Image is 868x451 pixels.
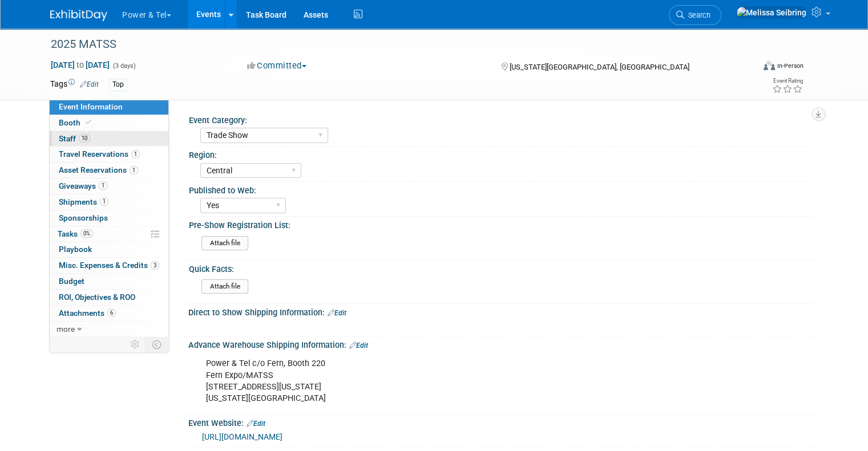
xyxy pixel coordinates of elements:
a: ROI, Objectives & ROO [50,290,168,305]
a: Playbook [50,242,168,257]
div: Quick Facts: [189,261,813,275]
span: Attachments [59,308,116,318]
div: Pre-Show Registration List: [189,217,813,231]
a: Edit [80,80,99,88]
span: ROI, Objectives & ROO [59,292,135,302]
span: Misc. Expenses & Credits [59,261,159,270]
a: Search [669,5,721,25]
div: Advance Warehouse Shipping Information: [188,336,818,351]
span: 1 [100,197,108,206]
span: Event Information [59,102,123,111]
span: 10 [79,134,90,143]
img: Melissa Seibring [736,6,807,19]
div: Event Format [692,59,804,76]
span: Playbook [59,245,92,254]
a: Event Information [50,99,168,115]
td: Toggle Event Tabs [146,337,169,352]
div: Published to Web: [189,182,813,196]
a: Sponsorships [50,210,168,226]
a: Edit [349,342,368,350]
a: Misc. Expenses & Credits3 [50,258,168,273]
span: Budget [59,277,84,286]
span: Travel Reservations [59,149,140,159]
span: more [56,324,75,334]
a: Travel Reservations1 [50,147,168,162]
span: 0% [80,229,93,238]
a: Shipments1 [50,194,168,210]
span: Booth [59,118,94,127]
img: ExhibitDay [50,10,107,21]
div: Power & Tel c/o Fern, Booth 220 Fern Expo/MATSS [STREET_ADDRESS][US_STATE] [US_STATE][GEOGRAPHIC_... [198,352,696,409]
div: Direct to Show Shipping Information: [188,304,818,319]
span: Sponsorships [59,213,108,222]
a: Giveaways1 [50,178,168,194]
span: 1 [130,166,138,174]
span: [DATE] [DATE] [50,60,110,70]
div: Top [109,79,127,91]
a: Booth [50,115,168,131]
span: Asset Reservations [59,165,138,174]
span: Staff [59,134,90,143]
span: Search [684,11,710,19]
a: Asset Reservations1 [50,162,168,178]
div: Event Website: [188,415,818,429]
span: to [75,60,86,70]
span: [US_STATE][GEOGRAPHIC_DATA], [GEOGRAPHIC_DATA] [510,63,689,71]
div: In-Person [777,62,804,70]
span: 6 [107,308,116,317]
div: Region: [189,147,813,161]
i: Booth reservation complete [86,119,91,125]
a: Staff10 [50,131,168,147]
a: Budget [50,274,168,289]
div: Event Category: [189,112,813,126]
a: Tasks0% [50,226,168,242]
span: Shipments [59,197,108,206]
a: [URL][DOMAIN_NAME] [202,432,282,441]
img: Format-Inperson.png [764,61,775,70]
div: 2025 MATSS [47,34,740,55]
a: more [50,322,168,337]
span: Tasks [58,229,93,238]
span: 1 [99,181,107,190]
button: Committed [243,60,311,72]
span: 3 [151,261,159,270]
td: Tags [50,78,99,91]
td: Personalize Event Tab Strip [126,337,146,352]
a: Attachments6 [50,306,168,321]
a: Edit [328,309,346,317]
span: (3 days) [112,62,136,70]
span: 1 [131,150,140,159]
span: Giveaways [59,181,107,190]
div: Event Rating [772,78,803,84]
a: Edit [247,420,265,428]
